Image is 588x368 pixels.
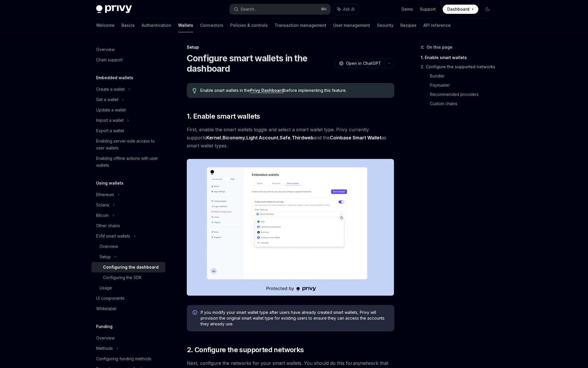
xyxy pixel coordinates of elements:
a: 1. Enable smart wallets [421,53,497,62]
a: Enabling server-side access to user wallets [92,136,165,153]
div: Overview [96,335,115,342]
button: Ask AI [333,4,359,14]
div: Methods [96,345,113,352]
div: Enabling server-side access to user wallets [96,138,162,151]
a: Overview [92,333,165,343]
a: Export a wallet [92,126,165,136]
div: Get a wallet [96,96,118,103]
a: Whitelabel [92,303,165,314]
a: Support [420,6,436,12]
div: Overview [100,243,118,250]
a: Demo [401,6,413,12]
span: First, enable the smart wallets toggle and select a smart wallet type. Privy currently supports ,... [187,126,394,150]
h5: Using wallets [96,180,123,187]
a: Biconomy [222,135,245,141]
div: Enabling offline actions with user wallets [96,155,162,169]
div: Usage [100,284,112,291]
div: Search... [241,6,257,13]
a: Basics [121,18,135,32]
div: EVM smart wallets [96,233,130,240]
a: Transaction management [275,18,326,32]
div: Whitelabel [96,305,116,312]
a: Thirdweb [292,135,313,141]
a: Enabling offline actions with user wallets [92,153,165,170]
div: Configuring the SDK [103,274,142,281]
button: Open in ChatGPT [335,58,385,68]
a: API reference [423,18,451,32]
a: Custom chains [430,99,497,108]
a: Update a wallet [92,105,165,115]
div: Configuring funding methods [96,355,151,362]
a: Configuring the dashboard [92,262,165,272]
img: Sample enable smart wallets [187,159,394,296]
a: Safe [280,135,290,141]
svg: Tip [193,88,197,93]
div: Configuring the dashboard [103,264,159,271]
a: Overview [92,241,165,252]
button: Toggle dark mode [483,5,492,14]
span: If you modify your smart wallet type after users have already created smart wallets, Privy will p... [201,310,389,327]
span: 2. Configure the supported networks [187,345,304,354]
a: Other chains [92,221,165,231]
div: Bitcoin [96,212,109,219]
a: Recipes [400,18,416,32]
a: Welcome [96,18,115,32]
a: 2. Configure the supported networks [421,62,497,71]
h5: Funding [96,323,113,330]
a: Configuring the SDK [92,272,165,283]
span: ⌘ K [321,7,327,12]
div: UI components [96,295,125,302]
a: Wallets [178,18,193,32]
div: Setup [100,253,111,260]
div: Overview [96,46,115,53]
div: Export a wallet [96,127,124,134]
a: Usage [92,283,165,293]
a: Policies & controls [230,18,268,32]
a: Security [377,18,393,32]
a: Coinbase Smart Wallet [330,135,381,141]
a: Privy Dashboard [250,88,284,93]
em: any [353,360,360,366]
div: Solana [96,202,109,208]
a: Overview [92,44,165,55]
div: Import a wallet [96,117,123,124]
span: Open in ChatGPT [346,60,381,66]
h1: Configure smart wallets in the dashboard [187,53,333,74]
button: Search...⌘K [230,4,330,14]
a: Recommended providers [430,90,497,99]
span: Ask AI [343,6,355,12]
svg: Info [193,310,198,316]
a: User management [333,18,370,32]
span: Dashboard [447,6,469,12]
a: UI components [92,293,165,303]
h5: Embedded wallets [96,74,133,81]
a: Connectors [200,18,223,32]
span: Enable smart wallets in the before implementing this feature. [200,88,388,93]
a: Kernel [206,135,221,141]
a: Configuring funding methods [92,354,165,364]
div: Chain support [96,56,123,63]
span: 1. Enable smart wallets [187,112,260,121]
a: Light Account [246,135,278,141]
a: Authentication [142,18,171,32]
img: dark logo [96,5,132,13]
div: Other chains [96,222,120,229]
a: Dashboard [443,5,478,14]
a: Bundler [430,71,497,81]
a: Chain support [92,55,165,65]
div: Update a wallet [96,107,126,113]
div: Setup [187,44,394,50]
div: Create a wallet [96,86,125,93]
div: Ethereum [96,191,114,198]
span: On this page [427,44,452,51]
a: Paymaster [430,81,497,90]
